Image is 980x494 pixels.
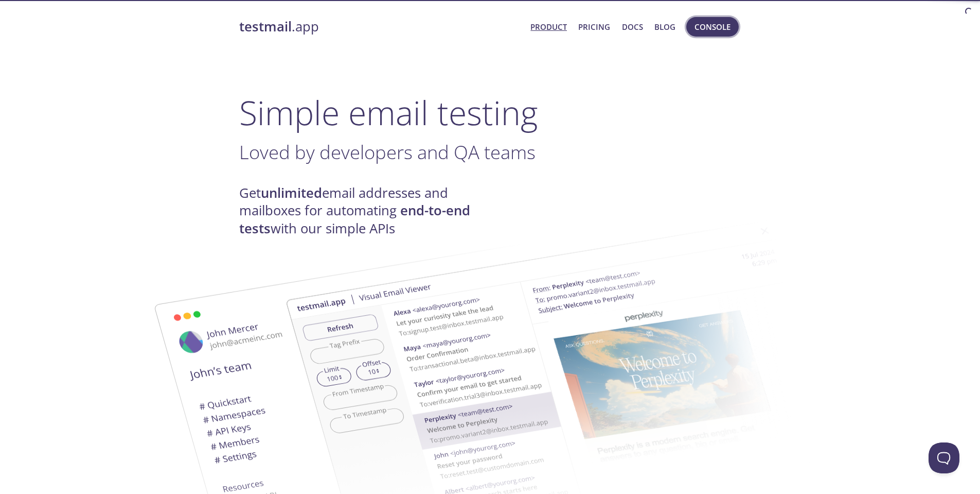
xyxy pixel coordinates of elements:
h1: Simple email testing [239,93,741,132]
strong: end-to-end tests [239,201,470,237]
span: Console [694,20,730,33]
a: testmail.app [239,18,523,36]
h4: Get email addresses and mailboxes for automating with our simple APIs [239,184,490,237]
strong: unlimited [261,184,322,202]
a: Blog [654,20,675,33]
a: Pricing [578,20,610,33]
button: Console [686,17,739,37]
a: Docs [622,20,643,33]
iframe: Help Scout Beacon - Open [929,442,959,473]
strong: testmail [239,18,292,36]
a: Product [530,20,567,33]
span: Loved by developers and QA teams [239,139,536,165]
